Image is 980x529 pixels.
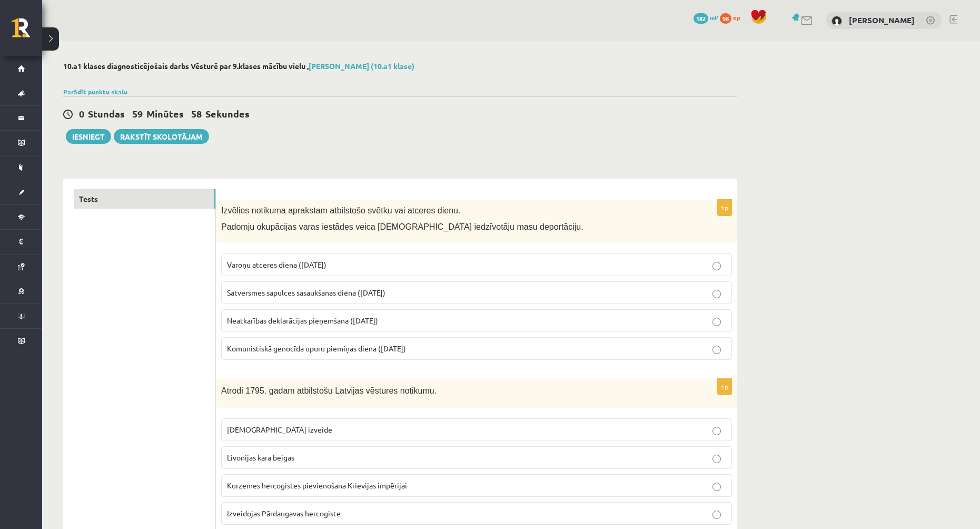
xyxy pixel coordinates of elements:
span: Izvēlies notikuma aprakstam atbilstošo svētku vai atceres dienu. [221,206,460,215]
span: Minūtes [146,107,184,120]
span: 182 [694,13,708,24]
input: Varoņu atceres diena ([DATE]) [712,262,721,270]
span: 98 [720,13,731,24]
a: Rīgas 1. Tālmācības vidusskola [12,18,42,45]
span: Izveidojas Pārdaugavas hercogiste [227,508,341,518]
span: Padomju okupācijas varas iestādes veica [DEMOGRAPHIC_DATA] iedzīvotāju masu deportāciju. [221,222,583,231]
img: Ralfs Korņejevs [831,16,842,26]
a: Tests [74,189,215,209]
input: Livonijas kara beigas [712,455,721,463]
a: [PERSON_NAME] [849,15,915,25]
span: Livonijas kara beigas [227,453,294,462]
a: 98 xp [720,13,745,22]
span: Sekundes [205,107,250,120]
span: Stundas [88,107,125,120]
input: Kurzemes hercogistes pievienošana Krievijas impērijai [712,483,721,491]
span: Varoņu atceres diena ([DATE]) [227,260,326,269]
input: Neatkarības deklarācijas pieņemšana ([DATE]) [712,318,721,326]
span: 58 [191,107,202,120]
span: xp [733,13,740,22]
p: 1p [717,378,732,395]
span: Neatkarības deklarācijas pieņemšana ([DATE]) [227,316,378,325]
input: Izveidojas Pārdaugavas hercogiste [712,511,721,519]
a: Parādīt punktu skalu [63,87,127,96]
button: Iesniegt [66,129,111,144]
a: Rakstīt skolotājam [114,129,209,144]
span: mP [710,13,718,22]
input: Komunistiskā genocīda upuru piemiņas diena ([DATE]) [712,346,721,354]
p: 1p [717,199,732,216]
input: Satversmes sapulces sasaukšanas diena ([DATE]) [712,290,721,298]
input: [DEMOGRAPHIC_DATA] izveide [712,427,721,435]
h2: 10.a1 klases diagnosticējošais darbs Vēsturē par 9.klases mācību vielu , [63,62,737,71]
span: Atrodi 1795. gadam atbilstošu Latvijas vēstures notikumu. [221,386,437,395]
span: Kurzemes hercogistes pievienošana Krievijas impērijai [227,481,407,490]
span: Satversmes sapulces sasaukšanas diena ([DATE]) [227,288,385,297]
span: Komunistiskā genocīda upuru piemiņas diena ([DATE]) [227,344,406,353]
span: 0 [79,107,84,120]
span: 59 [132,107,143,120]
a: [PERSON_NAME] (10.a1 klase) [309,61,414,71]
span: [DEMOGRAPHIC_DATA] izveide [227,425,332,434]
a: 182 mP [694,13,718,22]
